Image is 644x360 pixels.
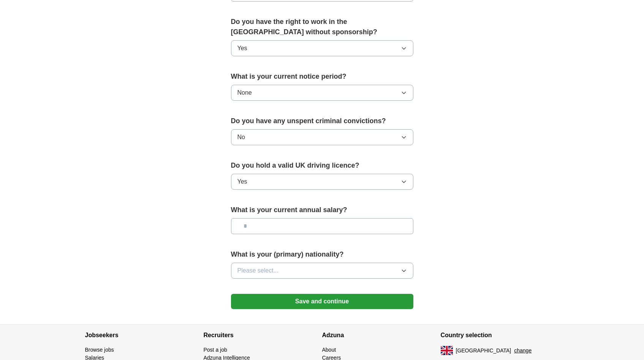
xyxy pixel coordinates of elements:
button: Yes [231,174,413,190]
span: No [237,133,245,142]
label: What is your current annual salary? [231,205,413,215]
span: Yes [237,44,247,53]
button: None [231,85,413,101]
span: Yes [237,177,247,186]
h4: Country selection [441,325,559,346]
a: About [322,347,336,353]
a: Browse jobs [85,347,114,353]
label: Do you hold a valid UK driving licence? [231,160,413,171]
label: What is your (primary) nationality? [231,249,413,260]
button: Yes [231,40,413,56]
img: UK flag [441,346,453,355]
button: Please select... [231,263,413,279]
label: What is your current notice period? [231,71,413,82]
span: [GEOGRAPHIC_DATA] [456,347,511,355]
span: None [237,88,252,97]
label: Do you have the right to work in the [GEOGRAPHIC_DATA] without sponsorship? [231,17,413,37]
span: Please select... [237,266,279,275]
label: Do you have any unspent criminal convictions? [231,116,413,126]
button: Save and continue [231,294,413,309]
button: No [231,129,413,145]
a: Post a job [204,347,227,353]
button: change [514,347,532,355]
